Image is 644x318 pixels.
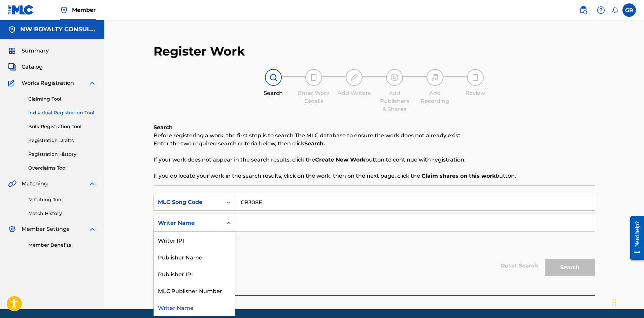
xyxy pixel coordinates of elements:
[459,89,492,97] div: Review
[154,140,595,148] p: Enter the two required search criteria below, then click
[154,248,235,265] div: Publisher Name
[22,225,69,233] span: Member Settings
[337,89,371,97] div: Add Writers
[269,73,277,81] img: step indicator icon for Search
[297,89,331,105] div: Enter Work Details
[28,96,96,103] a: Claiming Tool
[28,196,96,203] a: Matching Tool
[22,79,74,87] span: Works Registration
[612,7,618,13] div: Notifications
[72,6,96,14] span: Member
[350,73,358,81] img: step indicator icon for Add Writers
[577,3,590,17] a: Public Search
[421,173,496,179] strong: Claim shares on this work
[154,156,595,164] p: If your work does not appear in the search results, click the button to continue with registration.
[8,26,16,34] img: Accounts
[22,180,48,188] span: Matching
[579,6,587,14] img: search
[154,172,595,180] p: If you do locate your work in the search results, click on the work, then on the next page, click...
[28,165,96,172] a: Overclaims Tool
[88,79,96,87] img: expand
[8,47,16,55] img: Summary
[28,123,96,130] a: Bulk Registration Tool
[8,5,34,15] img: MLC Logo
[257,89,290,97] div: Search
[154,194,595,279] form: Search Form
[431,73,439,81] img: step indicator icon for Add Recording
[158,198,218,206] div: MLC Song Code
[28,210,96,217] a: Match History
[154,282,235,299] div: MLC Publisher Number
[8,47,49,55] a: SummarySummary
[8,63,16,71] img: Catalog
[154,299,235,316] div: Writer Name
[471,73,479,81] img: step indicator icon for Review
[28,137,96,144] a: Registration Drafts
[60,6,68,14] img: Top Rightsholder
[8,79,17,87] img: Works Registration
[154,232,235,248] div: Writer IPI
[88,225,96,233] img: expand
[22,47,49,55] span: Summary
[154,44,245,59] h2: Register Work
[612,292,616,313] div: Drag
[597,6,605,14] img: help
[594,3,608,17] div: Help
[378,89,411,113] div: Add Publishers & Shares
[158,219,218,227] div: Writer Name
[304,140,325,147] strong: Search.
[391,73,399,81] img: step indicator icon for Add Publishers & Shares
[622,3,636,17] div: User Menu
[20,26,96,33] h5: NW ROYALTY CONSULTING, LLC.
[22,63,43,71] span: Catalog
[8,63,43,71] a: CatalogCatalog
[610,286,644,318] iframe: Chat Widget
[154,265,235,282] div: Publisher IPI
[625,211,644,265] iframe: Resource Center
[315,156,365,163] strong: Create New Work
[28,109,96,116] a: Individual Registration Tool
[8,180,16,188] img: Matching
[418,89,452,105] div: Add Recording
[88,180,96,188] img: expand
[8,225,16,233] img: Member Settings
[154,132,595,140] p: Before registering a work, the first step is to search The MLC database to ensure the work does n...
[310,73,318,81] img: step indicator icon for Enter Work Details
[28,151,96,158] a: Registration History
[28,242,96,249] a: Member Benefits
[154,124,173,131] b: Search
